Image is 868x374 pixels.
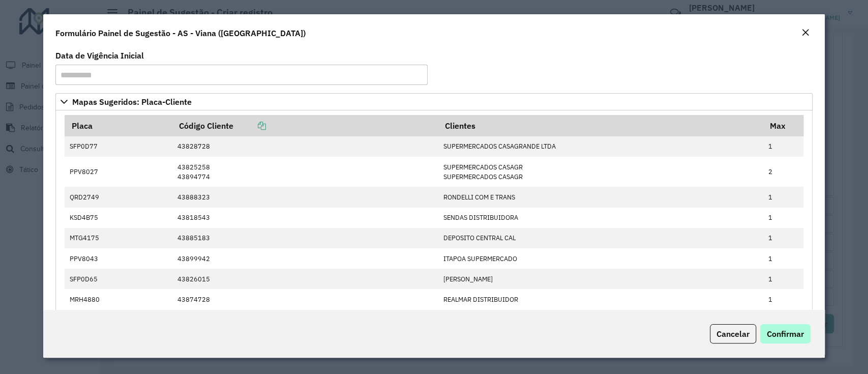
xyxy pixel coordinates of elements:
[172,310,438,330] td: 43874728
[172,208,438,228] td: 43818543
[65,289,172,309] td: MRH4880
[65,228,172,248] td: MTG4175
[172,187,438,207] td: 43888323
[801,28,810,37] em: Fechar
[172,289,438,309] td: 43874728
[438,115,763,136] th: Clientes
[438,228,763,248] td: DEPOSITO CENTRAL CAL
[763,208,803,228] td: 1
[763,269,803,289] td: 1
[763,136,803,157] td: 1
[763,248,803,269] td: 1
[72,98,192,106] span: Mapas Sugeridos: Placa-Cliente
[172,248,438,269] td: 43899942
[438,157,763,187] td: SUPERMERCADOS CASAGR SUPERMERCADOS CASAGR
[172,157,438,187] td: 43825258 43894774
[65,115,172,136] th: Placa
[55,49,144,62] label: Data de Vigência Inicial
[65,157,172,187] td: PPV8027
[55,27,306,39] h4: Formulário Painel de Sugestão - AS - Viana ([GEOGRAPHIC_DATA])
[172,115,438,136] th: Código Cliente
[763,187,803,207] td: 1
[65,208,172,228] td: KSD4B75
[172,269,438,289] td: 43826015
[65,187,172,207] td: QRD2749
[438,136,763,157] td: SUPERMERCADOS CASAGRANDE LTDA
[763,310,803,330] td: 1
[233,121,266,131] a: Copiar
[438,248,763,269] td: ITAPOA SUPERMERCADO
[798,26,813,40] button: Close
[172,228,438,248] td: 43885183
[65,269,172,289] td: SFP0D65
[172,136,438,157] td: 43828728
[438,208,763,228] td: SENDAS DISTRIBUIDORA
[65,136,172,157] td: SFP0D77
[438,187,763,207] td: RONDELLI COM E TRANS
[55,93,812,110] a: Mapas Sugeridos: Placa-Cliente
[760,324,811,343] button: Confirmar
[710,324,756,343] button: Cancelar
[763,289,803,309] td: 1
[65,248,172,269] td: PPV8043
[438,310,763,330] td: REALMAR DISTRIBUIDOR
[763,157,803,187] td: 2
[438,289,763,309] td: REALMAR DISTRIBUIDOR
[763,115,803,136] th: Max
[716,329,750,339] span: Cancelar
[65,310,172,330] td: RKS7H26
[763,228,803,248] td: 1
[767,329,804,339] span: Confirmar
[438,269,763,289] td: [PERSON_NAME]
